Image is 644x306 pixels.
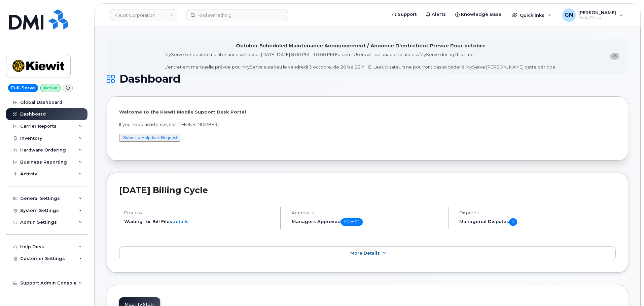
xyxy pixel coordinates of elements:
[615,277,639,301] iframe: Messenger Launcher
[165,51,557,70] div: MyServe scheduled maintenance will occur [DATE][DATE] 8:00 PM - 10:00 PM Eastern. Users will be u...
[119,109,616,115] p: Welcome to the Kiewit Mobile Support Desk Portal
[610,53,619,60] button: close notification
[459,218,616,226] h5: Managerial Disputes
[341,218,363,226] span: 25 of 51
[292,210,442,215] h4: Approvals
[124,210,275,215] h4: Process
[236,42,486,49] div: October Scheduled Maintenance Announcement / Annonce D'entretient Prévue Pour octobre
[459,210,616,215] h4: Disputes
[119,121,616,128] p: If you need assistance, call [PHONE_NUMBER]
[119,134,180,142] button: Submit a Helpdesk Request
[119,185,616,195] h2: [DATE] Billing Cycle
[119,74,180,84] span: Dashboard
[292,218,442,226] h5: Managers Approved
[124,218,275,225] li: Waiting for Bill Files
[123,135,177,140] a: Submit a Helpdesk Request
[172,219,189,224] a: details
[350,251,380,256] span: More Details
[509,218,517,226] span: 0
